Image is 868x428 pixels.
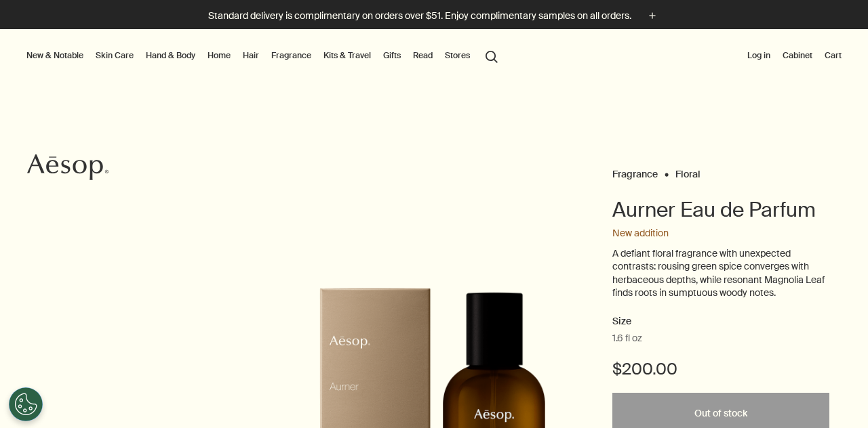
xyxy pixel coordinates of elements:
h2: Size [612,314,829,330]
button: Cookies Settings [9,387,43,421]
a: Hand & Body [143,47,198,64]
nav: supplementary [745,29,844,83]
nav: primary [24,29,504,83]
a: Aesop [24,150,112,188]
p: Standard delivery is complimentary on orders over $51. Enjoy complimentary samples on all orders. [208,9,631,23]
span: 1.6 fl oz [612,332,642,345]
h1: Aurner Eau de Parfum [612,196,829,223]
a: Cabinet [780,47,815,64]
button: Stores [442,47,473,64]
svg: Aesop [27,154,108,181]
a: Floral [675,168,701,174]
a: Fragrance [612,168,658,174]
button: Log in [745,47,773,64]
a: Read [410,47,435,64]
a: Gifts [380,47,403,64]
a: Hair [240,47,262,64]
button: Open search [479,43,504,68]
button: Standard delivery is complimentary on orders over $51. Enjoy complimentary samples on all orders. [208,8,660,24]
p: A defiant floral fragrance with unexpected contrasts: rousing green spice converges with herbaceo... [612,247,829,300]
button: Cart [822,47,844,64]
a: Home [205,47,233,64]
a: Kits & Travel [321,47,374,64]
a: Skin Care [93,47,136,64]
a: Fragrance [269,47,314,64]
span: $200.00 [612,358,677,380]
button: New & Notable [24,47,86,64]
